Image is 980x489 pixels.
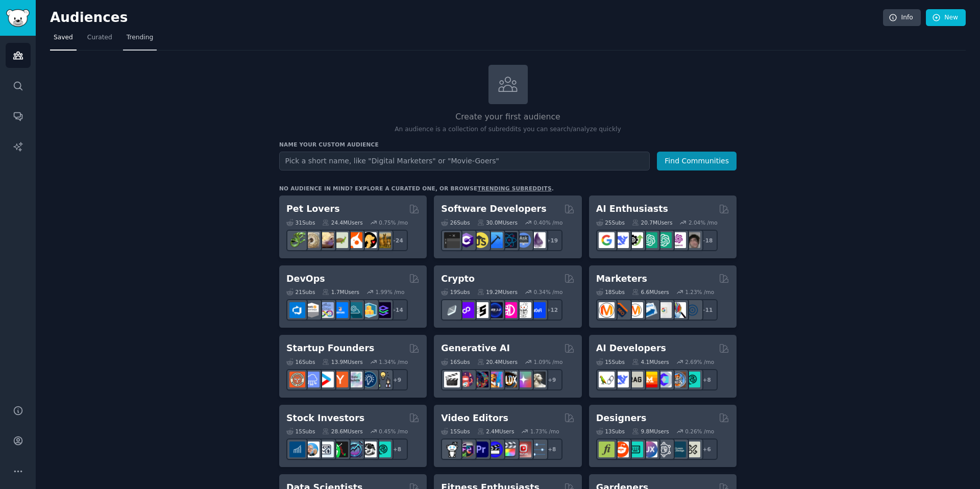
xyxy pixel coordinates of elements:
[516,302,531,318] img: CryptoNews
[50,30,77,51] a: Saved
[487,232,503,248] img: iOSProgramming
[696,230,718,251] div: + 18
[473,372,488,387] img: deepdream
[501,442,517,457] img: finalcutpro
[318,302,334,318] img: Docker_DevOps
[286,428,315,435] div: 15 Sub s
[530,442,546,457] img: postproduction
[304,302,320,318] img: AWS_Certified_Experts
[670,302,686,318] img: MarketingResearch
[684,232,700,248] img: ArtificalIntelligence
[332,372,348,387] img: ycombinator
[87,33,112,42] span: Curated
[696,299,718,321] div: + 11
[685,358,714,365] div: 2.69 % /mo
[286,412,364,425] h2: Stock Investors
[596,273,647,285] h2: Marketers
[347,442,362,457] img: StocksAndTrading
[441,342,510,355] h2: Generative AI
[361,302,377,318] img: aws_cdk
[627,232,643,248] img: AItoolsCatalog
[627,372,643,387] img: Rag
[54,33,73,42] span: Saved
[477,428,514,435] div: 2.4M Users
[441,358,470,365] div: 16 Sub s
[530,372,546,387] img: DreamBooth
[332,442,348,457] img: Trading
[127,33,153,42] span: Trending
[361,372,377,387] img: Entrepreneurship
[477,219,518,226] div: 30.0M Users
[279,141,737,148] h3: Name your custom audience
[684,302,700,318] img: OnlineMarketing
[596,358,625,365] div: 15 Sub s
[322,358,362,365] div: 13.9M Users
[286,358,315,365] div: 16 Sub s
[444,302,460,318] img: ethfinance
[477,185,551,191] a: trending subreddits
[685,288,714,296] div: 1.23 % /mo
[379,358,408,365] div: 1.34 % /mo
[541,230,562,251] div: + 19
[441,273,475,285] h2: Crypto
[627,442,643,457] img: UI_Design
[670,372,686,387] img: llmops
[642,232,657,248] img: chatgpt_promptDesign
[596,412,647,425] h2: Designers
[596,288,625,296] div: 18 Sub s
[286,288,315,296] div: 21 Sub s
[596,219,625,226] div: 25 Sub s
[444,442,460,457] img: gopro
[642,302,657,318] img: Emailmarketing
[458,372,474,387] img: dalle2
[670,442,686,457] img: learndesign
[530,232,546,248] img: elixir
[379,219,408,226] div: 0.75 % /mo
[613,302,629,318] img: bigseo
[613,372,629,387] img: DeepSeek
[689,219,718,226] div: 2.04 % /mo
[473,442,488,457] img: premiere
[376,288,405,296] div: 1.99 % /mo
[656,442,672,457] img: userexperience
[441,428,470,435] div: 15 Sub s
[657,152,737,170] button: Find Communities
[375,372,391,387] img: growmybusiness
[322,219,362,226] div: 24.4M Users
[289,302,305,318] img: azuredevops
[444,372,460,387] img: aivideo
[487,442,503,457] img: VideoEditors
[458,302,474,318] img: 0xPolygon
[322,288,359,296] div: 1.7M Users
[656,232,672,248] img: chatgpt_prompts_
[286,342,374,355] h2: Startup Founders
[318,442,334,457] img: Forex
[599,302,615,318] img: content_marketing
[696,438,718,460] div: + 6
[685,428,714,435] div: 0.26 % /mo
[332,302,348,318] img: DevOpsLinks
[458,442,474,457] img: editors
[541,299,562,321] div: + 12
[632,358,669,365] div: 4.1M Users
[279,185,554,192] div: No audience in mind? Explore a curated one, or browse .
[642,442,657,457] img: UXDesign
[632,219,672,226] div: 20.7M Users
[596,342,666,355] h2: AI Developers
[473,232,488,248] img: learnjavascript
[279,152,650,170] input: Pick a short name, like "Digital Marketers" or "Movie-Goers"
[599,232,615,248] img: GoogleGeminiAI
[375,442,391,457] img: technicalanalysis
[642,372,657,387] img: MistralAI
[289,232,305,248] img: herpetology
[516,232,531,248] img: AskComputerScience
[534,358,563,365] div: 1.09 % /mo
[596,428,625,435] div: 13 Sub s
[386,299,408,321] div: + 14
[347,302,362,318] img: platformengineering
[613,232,629,248] img: DeepSeek
[286,203,340,215] h2: Pet Lovers
[304,372,320,387] img: SaaS
[6,9,30,27] img: GummySearch logo
[534,219,563,226] div: 0.40 % /mo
